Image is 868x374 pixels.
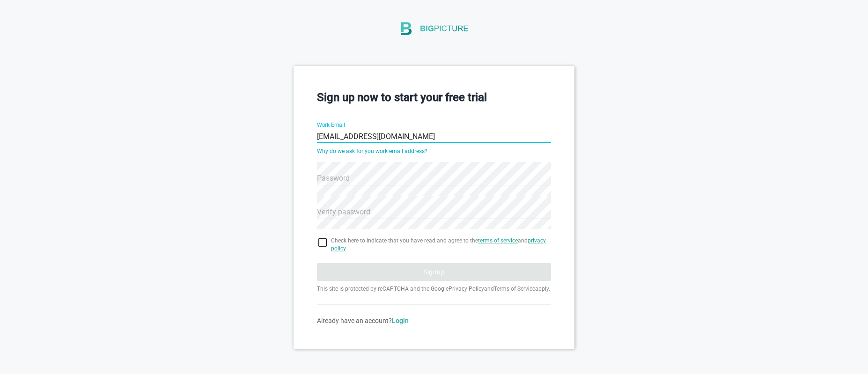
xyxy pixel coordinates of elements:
[317,285,551,293] p: This site is protected by reCAPTCHA and the Google and apply.
[392,317,409,324] a: Login
[317,263,551,281] button: Signup
[331,237,546,252] a: privacy policy
[317,316,551,325] div: Already have an account?
[331,237,551,253] span: Check here to indicate that you have read and agree to the and
[317,148,427,154] a: Why do we ask for you work email address?
[317,89,551,105] h3: Sign up now to start your free trial
[399,9,469,48] img: BigPicture
[494,286,535,292] a: Terms of Service
[478,237,518,244] a: terms of service
[449,286,484,292] a: Privacy Policy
